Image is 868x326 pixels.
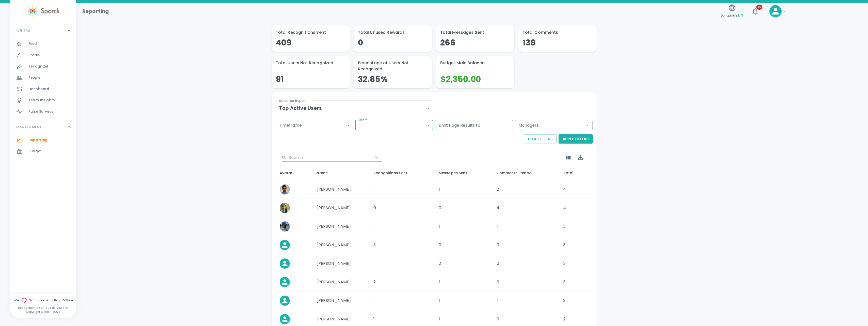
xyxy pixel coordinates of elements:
[10,5,76,17] a: Sparck logo
[373,170,431,176] div: Recognitions Sent
[440,60,510,66] p: Budget Main Balance
[435,273,493,291] td: 1
[358,60,428,72] p: Percentage of Users Not Recognized
[524,134,557,144] button: Clear Filters
[719,2,745,20] button: Language:EN
[10,84,76,95] a: Dashboard
[756,5,762,10] span: 16
[369,199,435,217] td: 0
[749,5,761,17] button: 16
[10,50,76,61] a: Profile
[369,217,435,236] td: 1
[440,73,481,85] span: $2,350.00
[523,29,593,36] p: Total Comments
[16,124,42,129] p: MANAGEMENT
[28,75,40,80] span: People
[563,170,588,176] div: Total
[738,12,743,18] span: EN
[28,87,49,92] span: Dashboard
[10,72,76,83] a: People
[276,38,346,48] h4: 409
[493,217,559,236] td: 1
[312,180,369,199] td: [PERSON_NAME]
[10,135,76,146] a: Reporting
[289,154,369,162] input: Search
[369,273,435,291] td: 2
[10,61,76,72] a: Recognize!
[559,199,592,217] td: 4
[559,217,592,236] td: 3
[493,199,559,217] td: 4
[493,291,559,310] td: 1
[312,254,369,273] td: [PERSON_NAME]
[282,155,287,160] svg: Search
[435,236,493,254] td: 0
[493,236,559,254] td: 0
[280,170,309,176] div: Avatar
[280,184,290,194] img: Picture of Mikhail Coloyan
[358,74,428,84] h4: 32.85%
[10,310,76,314] p: Copyright © 2017 - 2025
[10,298,76,304] span: We San Francisco Bay Coffee
[435,199,493,217] td: 0
[276,74,346,84] h4: 91
[28,41,37,46] span: Feed
[16,28,32,33] p: GENERAL
[523,38,593,48] h4: 138
[369,291,435,310] td: 1
[276,101,433,116] div: Top Active Users
[312,199,369,217] td: [PERSON_NAME]
[10,106,76,117] div: Pulse Surveys
[359,118,368,122] label: Users
[280,221,290,232] img: Picture of Wasi Sami
[10,95,76,106] a: Team Insights
[493,180,559,199] td: 2
[369,236,435,254] td: 3
[28,98,55,103] span: Team Insights
[562,152,574,164] button: Show Columns
[10,146,76,157] div: Budget
[559,236,592,254] td: 3
[10,306,76,310] p: Recognition as unique as you are!
[721,12,743,19] span: Language:
[28,64,48,69] span: Recognize!
[435,217,493,236] td: 1
[82,7,109,15] h1: Reporting
[574,152,587,164] button: Export
[28,109,53,114] span: Pulse Surveys
[10,38,76,119] div: GENERAL
[10,38,76,50] a: Feed
[10,119,76,135] div: MANAGEMENT
[280,203,290,213] img: Picture of Annabel Su
[279,98,306,103] label: Selected Report
[369,180,435,199] td: 1
[28,138,48,143] span: Reporting
[358,29,428,36] p: Total Unused Rewards
[559,273,592,291] td: 3
[28,53,40,58] span: Profile
[10,23,76,38] div: GENERAL
[493,273,559,291] td: 0
[312,217,369,236] td: [PERSON_NAME]
[27,5,60,17] img: Sparck logo
[312,291,369,310] td: [PERSON_NAME]
[440,38,510,48] h4: 266
[559,180,592,199] td: 4
[435,180,493,199] td: 1
[559,254,592,273] td: 3
[317,170,365,176] div: Name
[276,60,346,66] p: Total Users Not Recognized
[435,291,493,310] td: 1
[276,29,346,36] p: Total Recognitions Sent
[493,254,559,273] td: 0
[559,134,593,144] button: Apply Filters
[358,38,428,48] h4: 0
[559,291,592,310] td: 3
